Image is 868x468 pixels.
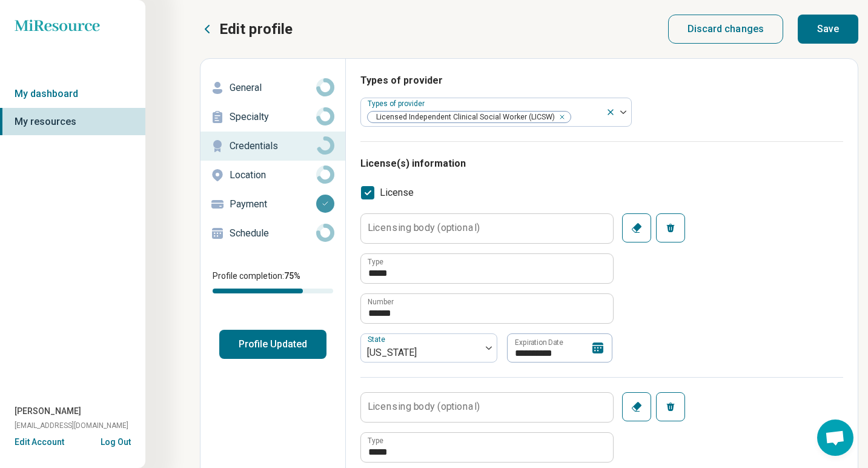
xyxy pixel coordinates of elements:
a: Schedule [200,219,345,248]
a: Payment [200,190,345,219]
p: Edit profile [219,19,293,39]
button: Edit profile [200,19,293,39]
button: Discard changes [668,15,784,44]
label: Type [368,437,383,444]
p: Schedule [230,226,316,241]
h3: Types of provider [360,73,843,88]
button: Edit Account [15,436,64,449]
span: 75 % [284,271,300,281]
h3: License(s) information [360,156,843,171]
p: General [230,81,316,95]
div: Profile completion: [200,262,345,301]
label: Type [368,258,383,266]
a: Specialty [200,102,345,132]
input: credential.licenses.1.name [361,433,613,462]
label: State [368,335,388,344]
span: [PERSON_NAME] [15,405,81,418]
div: Profile completion [213,289,333,293]
a: General [200,73,345,102]
label: Licensing body (optional) [368,223,480,233]
label: Number [368,298,394,306]
span: License [380,186,414,200]
label: Licensing body (optional) [368,402,480,412]
button: Profile Updated [219,330,326,359]
label: Types of provider [368,99,427,108]
input: credential.licenses.0.name [361,254,613,283]
a: Credentials [200,132,345,161]
a: Open chat [817,420,853,456]
p: Payment [230,197,316,212]
button: Save [798,15,858,44]
button: Log Out [101,436,131,446]
p: Credentials [230,139,316,153]
span: [EMAIL_ADDRESS][DOMAIN_NAME] [15,420,128,431]
a: Location [200,161,345,190]
span: Licensed Independent Clinical Social Worker (LICSW) [368,112,558,123]
p: Location [230,168,316,182]
p: Specialty [230,110,316,124]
